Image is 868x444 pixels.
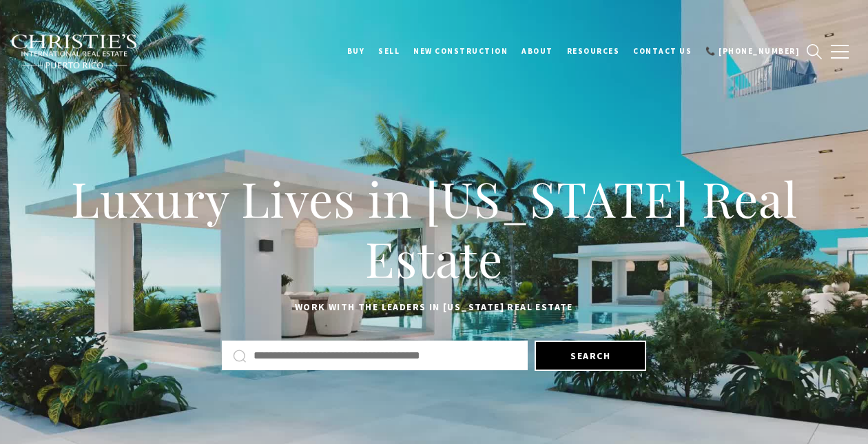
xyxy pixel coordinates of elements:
button: Search [535,341,646,371]
p: Work with the leaders in [US_STATE] Real Estate [34,299,834,316]
a: Resources [560,34,627,68]
a: About [515,34,560,68]
img: Christie's International Real Estate black text logo [10,34,138,70]
span: 📞 [PHONE_NUMBER] [705,46,800,56]
span: New Construction [413,46,508,56]
a: SELL [371,34,406,68]
a: New Construction [406,34,515,68]
a: 📞 [PHONE_NUMBER] [699,34,807,68]
h1: Luxury Lives in [US_STATE] Real Estate [34,168,834,289]
a: BUY [340,34,372,68]
span: Contact Us [633,46,692,56]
